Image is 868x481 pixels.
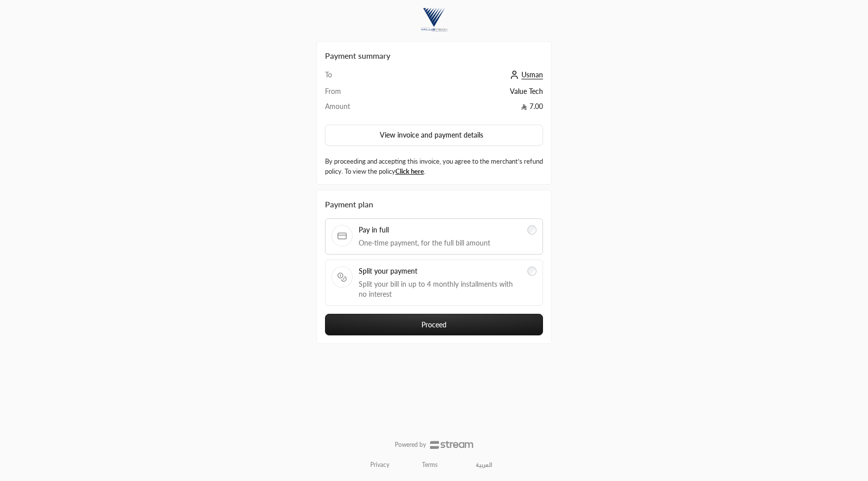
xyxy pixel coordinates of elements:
[359,266,521,276] span: Split your payment
[325,314,543,335] button: Proceed
[527,267,536,276] input: Split your paymentSplit your bill in up to 4 monthly installments with no interest
[420,6,448,33] img: Company Logo
[422,461,438,469] a: Terms
[359,238,521,248] span: One-time payment, for the full bill amount
[470,457,498,473] a: العربية
[507,70,543,79] a: Usman
[359,225,521,235] span: Pay in full
[370,461,389,469] a: Privacy
[415,86,543,101] td: Value Tech
[359,279,521,299] span: Split your bill in up to 4 monthly installments with no interest
[325,157,543,176] label: By proceeding and accepting this invoice, you agree to the merchant’s refund policy. To view the ...
[415,101,543,116] td: 7.00
[527,225,536,234] input: Pay in fullOne-time payment, for the full bill amount
[325,86,415,101] td: From
[395,167,424,175] a: Click here
[521,70,543,79] span: Usman
[325,198,543,210] div: Payment plan
[325,50,543,62] h2: Payment summary
[325,101,415,116] td: Amount
[325,70,415,86] td: To
[395,441,426,449] p: Powered by
[325,125,543,146] button: View invoice and payment details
